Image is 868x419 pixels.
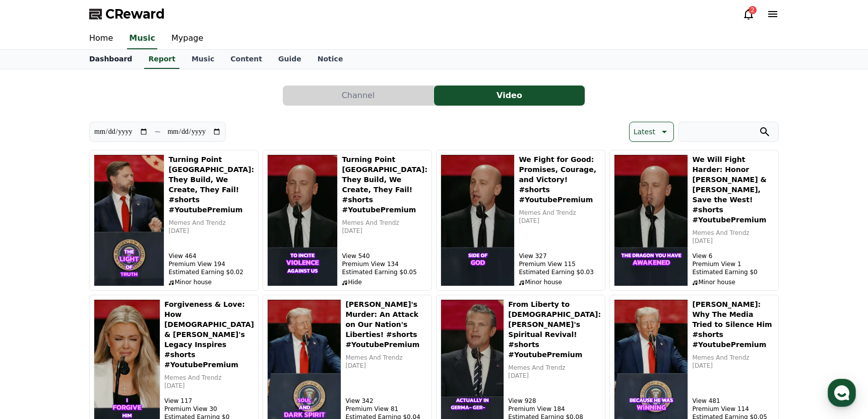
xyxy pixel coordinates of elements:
p: Premium View 30 [164,405,254,413]
a: Dashboard [81,50,140,69]
p: Premium View 114 [692,405,774,413]
a: Notice [309,50,351,69]
p: Estimated Earning $0 [692,268,774,276]
p: View 540 [342,252,427,260]
img: Turning Point USA: They Build, We Create, They Fail! #shorts #YoutubePremium [94,154,164,286]
div: 2 [749,6,757,14]
h5: From Liberty to [DEMOGRAPHIC_DATA]: [PERSON_NAME]'s Spiritual Revival! #shorts #YoutubePremium [508,299,601,360]
p: Premium View 134 [342,260,427,268]
a: Messages [67,319,130,344]
a: Content [222,50,270,69]
p: ~ [154,126,161,138]
button: We Fight for Good: Promises, Courage, and Victory! #shorts #YoutubePremium We Fight for Good: Pro... [436,150,605,291]
p: [DATE] [345,362,427,370]
a: Music [183,50,222,69]
p: [DATE] [508,372,601,380]
a: Guide [270,50,309,69]
h5: We Will Fight Harder: Honor [PERSON_NAME] & [PERSON_NAME], Save the West! #shorts #YoutubePremium [692,154,774,225]
span: Messages [84,334,113,343]
h5: Turning Point [GEOGRAPHIC_DATA]: They Build, We Create, They Fail! #shorts #YoutubePremium [168,154,254,215]
p: [DATE] [692,237,774,245]
p: [DATE] [692,362,774,370]
p: Estimated Earning $0.05 [342,268,427,276]
p: View 464 [168,252,254,260]
p: Memes And Trendz [692,354,774,362]
p: Premium View 81 [345,405,427,413]
p: [DATE] [519,217,601,225]
p: View 481 [692,397,774,405]
a: Mypage [163,28,211,49]
a: Report [144,50,179,69]
a: Settings [130,319,194,344]
a: 2 [742,8,755,20]
p: Memes And Trendz [345,354,427,362]
a: Music [127,28,157,49]
button: Video [434,86,585,106]
p: Hide [342,278,427,286]
p: Minor house [692,278,774,286]
p: Premium View 1 [692,260,774,268]
h5: We Fight for Good: Promises, Courage, and Victory! #shorts #YoutubePremium [519,154,601,205]
button: Channel [283,86,433,106]
p: [DATE] [168,227,254,235]
p: Premium View 184 [508,405,601,413]
p: Memes And Trendz [168,219,254,227]
span: Settings [149,334,174,342]
p: Memes And Trendz [692,229,774,237]
h5: Forgiveness & Love: How [DEMOGRAPHIC_DATA] & [PERSON_NAME]'s Legacy Inspires #shorts #YoutubePremium [164,299,254,370]
button: Turning Point USA: They Build, We Create, They Fail! #shorts #YoutubePremium Turning Point [GEOGR... [263,150,432,291]
h5: [PERSON_NAME]'s Murder: An Attack on Our Nation's Liberties! #shorts #YoutubePremium [345,299,427,350]
p: Memes And Trendz [164,374,254,382]
p: View 117 [164,397,254,405]
p: Latest [634,125,655,139]
button: Turning Point USA: They Build, We Create, They Fail! #shorts #YoutubePremium Turning Point [GEOGR... [89,150,259,291]
p: Estimated Earning $0.03 [519,268,601,276]
p: Minor house [519,278,601,286]
button: We Will Fight Harder: Honor Charlie & Erika, Save the West! #shorts #YoutubePremium We Will Fight... [609,150,779,291]
p: Memes And Trendz [508,364,601,372]
a: Home [81,28,121,49]
p: Estimated Earning $0.02 [168,268,254,276]
h5: Turning Point [GEOGRAPHIC_DATA]: They Build, We Create, They Fail! #shorts #YoutubePremium [342,154,427,215]
span: Home [26,334,43,342]
img: We Fight for Good: Promises, Courage, and Victory! #shorts #YoutubePremium [441,154,515,286]
a: Channel [283,86,434,106]
p: Memes And Trendz [342,219,427,227]
p: Premium View 115 [519,260,601,268]
button: Latest [629,122,674,142]
p: View 327 [519,252,601,260]
p: View 6 [692,252,774,260]
a: CReward [89,6,165,22]
img: We Will Fight Harder: Honor Charlie & Erika, Save the West! #shorts #YoutubePremium [614,154,688,286]
p: Minor house [168,278,254,286]
h5: [PERSON_NAME]: Why The Media Tried to Silence Him #shorts #YoutubePremium [692,299,774,350]
p: [DATE] [342,227,427,235]
p: [DATE] [164,382,254,390]
span: CReward [105,6,165,22]
p: Memes And Trendz [519,209,601,217]
a: Home [3,319,67,344]
p: View 928 [508,397,601,405]
p: View 342 [345,397,427,405]
p: Premium View 194 [168,260,254,268]
img: Turning Point USA: They Build, We Create, They Fail! #shorts #YoutubePremium [267,154,338,286]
